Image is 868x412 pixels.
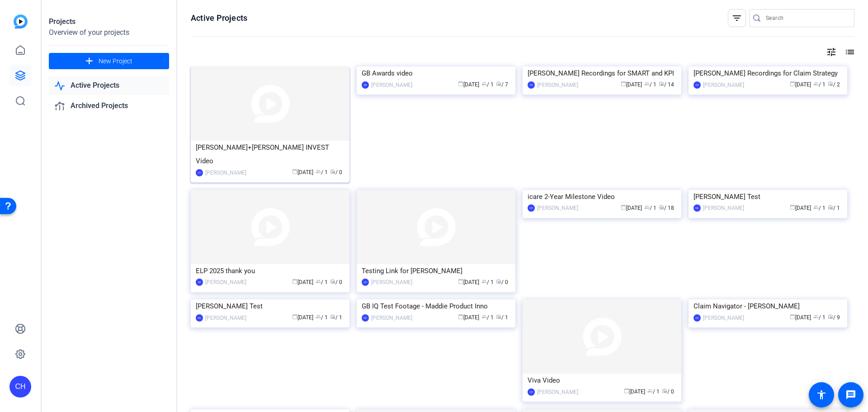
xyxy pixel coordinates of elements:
[693,204,701,212] div: NG
[621,81,642,88] span: [DATE]
[196,279,203,286] div: SR
[647,388,660,395] span: / 1
[659,81,664,86] span: radio
[828,205,840,211] span: / 1
[330,169,335,174] span: radio
[816,389,827,400] mat-icon: accessibility
[790,314,795,319] span: calendar_today
[496,279,508,285] span: / 0
[458,279,463,284] span: calendar_today
[813,205,826,211] span: / 1
[813,204,819,210] span: group
[644,81,650,86] span: group
[496,81,501,86] span: radio
[14,14,28,28] img: blue-gradient.svg
[828,314,833,319] span: radio
[496,279,501,284] span: radio
[196,299,344,313] div: [PERSON_NAME] Test
[316,314,328,321] span: / 1
[528,204,535,212] div: CH
[458,81,463,86] span: calendar_today
[362,81,369,89] div: SR
[205,168,246,177] div: [PERSON_NAME]
[330,279,335,284] span: radio
[790,204,795,210] span: calendar_today
[528,81,535,89] div: CH
[316,169,321,174] span: group
[292,279,297,284] span: calendar_today
[624,388,645,395] span: [DATE]
[205,313,246,322] div: [PERSON_NAME]
[659,205,674,211] span: / 18
[196,169,203,176] div: CH
[49,53,169,69] button: New Project
[644,81,656,88] span: / 1
[496,81,508,88] span: / 7
[693,314,701,322] div: CH
[458,279,479,285] span: [DATE]
[362,299,510,313] div: GB IQ Test Footage - Maddie Product Inno
[330,314,342,321] span: / 1
[292,314,313,321] span: [DATE]
[191,13,247,24] h1: Active Projects
[481,279,487,284] span: group
[84,56,95,67] mat-icon: add
[693,81,701,89] div: CH
[481,314,487,319] span: group
[496,314,508,321] span: / 1
[528,374,676,387] div: Viva Video
[330,169,342,175] span: / 0
[99,57,132,66] span: New Project
[826,47,837,57] mat-icon: tune
[292,279,313,285] span: [DATE]
[731,13,742,24] mat-icon: filter_list
[828,314,840,321] span: / 9
[371,278,412,287] div: [PERSON_NAME]
[9,376,31,398] div: CH
[196,141,344,168] div: [PERSON_NAME]+[PERSON_NAME] INVEST Video
[330,279,342,285] span: / 0
[316,279,321,284] span: group
[362,66,510,80] div: GB Awards video
[813,81,819,86] span: group
[528,66,676,80] div: [PERSON_NAME] Recordings for SMART and KPI
[196,264,344,278] div: ELP 2025 thank you
[316,169,328,175] span: / 1
[537,388,578,397] div: [PERSON_NAME]
[813,314,819,319] span: group
[330,314,335,319] span: radio
[292,314,297,319] span: calendar_today
[813,314,826,321] span: / 1
[662,388,674,395] span: / 0
[766,13,847,24] input: Search
[458,81,479,88] span: [DATE]
[196,314,203,322] div: NG
[644,205,656,211] span: / 1
[458,314,479,321] span: [DATE]
[537,81,578,90] div: [PERSON_NAME]
[844,47,854,57] mat-icon: list
[481,81,487,86] span: group
[659,81,674,88] span: / 14
[790,81,811,88] span: [DATE]
[292,169,313,175] span: [DATE]
[205,278,246,287] div: [PERSON_NAME]
[362,264,510,278] div: Testing Link for [PERSON_NAME]
[458,314,463,319] span: calendar_today
[647,388,653,393] span: group
[790,314,811,321] span: [DATE]
[496,314,501,319] span: radio
[703,313,744,322] div: [PERSON_NAME]
[621,204,626,210] span: calendar_today
[813,81,826,88] span: / 1
[828,81,840,88] span: / 2
[703,204,744,213] div: [PERSON_NAME]
[49,16,169,27] div: Projects
[624,388,629,393] span: calendar_today
[693,190,842,204] div: [PERSON_NAME] Test
[693,299,842,313] div: Claim Navigator - [PERSON_NAME]
[790,81,795,86] span: calendar_today
[49,76,169,95] a: Active Projects
[481,279,494,285] span: / 1
[659,204,664,210] span: radio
